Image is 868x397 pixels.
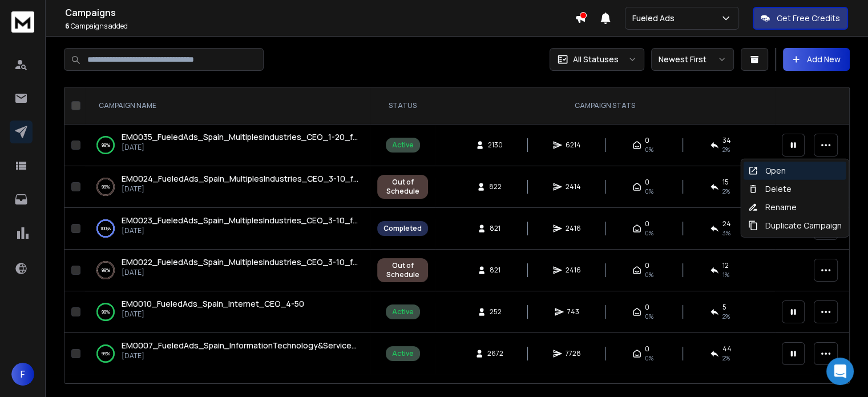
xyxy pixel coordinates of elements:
[566,349,581,358] span: 7728
[645,270,653,279] span: 0%
[392,349,414,358] div: Active
[645,219,649,228] span: 0
[11,363,34,386] button: F
[645,261,649,270] span: 0
[122,215,425,226] span: EM0023_FueledAds_Spain_MultiplesIndustries_CEO_3-10_focus_CEO_2_CEO
[722,354,730,363] span: 2 %
[722,145,730,154] span: 2 %
[722,261,729,270] span: 12
[122,226,359,235] p: [DATE]
[645,178,649,187] span: 0
[722,228,730,238] span: 3 %
[85,166,370,208] td: 99%EM0024_FueledAds_Spain_MultiplesIndustries_CEO_3-10_focus_guaranteed_results[DATE]
[85,291,370,333] td: 99%EM0010_FueledAds_Spain_Internet_CEO_4-50[DATE]
[490,266,501,275] span: 821
[85,208,370,250] td: 100%EM0023_FueledAds_Spain_MultiplesIndustries_CEO_3-10_focus_CEO_2_CEO[DATE]
[11,11,34,33] img: logo
[65,6,575,19] h1: Campaigns
[392,141,414,150] div: Active
[748,202,797,213] div: Rename
[722,312,730,321] span: 2 %
[567,307,579,316] span: 743
[753,7,848,30] button: Get Free Credits
[722,136,731,145] span: 34
[122,298,304,309] span: EM0010_FueledAds_Spain_Internet_CEO_4-50
[748,183,792,195] div: Delete
[122,173,454,184] span: EM0024_FueledAds_Spain_MultiplesIndustries_CEO_3-10_focus_guaranteed_results
[102,348,110,359] p: 99 %
[722,219,731,228] span: 24
[645,228,653,238] span: 0%
[122,143,359,152] p: [DATE]
[783,48,850,71] button: Add New
[722,303,726,312] span: 5
[722,178,729,187] span: 15
[370,87,435,125] th: STATUS
[392,307,414,316] div: Active
[100,223,111,234] p: 100 %
[645,354,653,363] span: 0%
[566,266,581,275] span: 2416
[490,307,502,316] span: 252
[85,125,370,166] td: 99%EM0035_FueledAds_Spain_MultiplesIndustries_CEO_1-20_focus_guaranteed_results[DATE]
[383,224,422,233] div: Completed
[566,182,581,191] span: 2414
[490,224,501,233] span: 821
[122,310,304,319] p: [DATE]
[122,340,359,351] a: EM0007_FueledAds_Spain_InformationTechnology&Services_CEO_11-50
[566,224,581,233] span: 2416
[65,21,70,31] span: 6
[383,178,422,196] div: Out of Schedule
[122,131,454,142] span: EM0035_FueledAds_Spain_MultiplesIndustries_CEO_1-20_focus_guaranteed_results
[122,351,359,360] p: [DATE]
[122,256,436,267] span: EM0022_FueledAds_Spain_MultiplesIndustries_CEO_3-10_focus_qualified_leads
[435,87,775,125] th: CAMPAIGN STATS
[645,187,653,196] span: 0%
[645,303,649,312] span: 0
[651,48,734,71] button: Newest First
[826,358,854,385] div: Open Intercom Messenger
[122,215,359,226] a: EM0023_FueledAds_Spain_MultiplesIndustries_CEO_3-10_focus_CEO_2_CEO
[383,261,422,279] div: Out of Schedule
[722,187,730,196] span: 2 %
[122,185,359,194] p: [DATE]
[65,22,575,31] p: Campaigns added
[488,141,503,150] span: 2130
[748,165,786,177] div: Open
[645,344,649,354] span: 0
[777,13,840,24] p: Get Free Credits
[566,141,581,150] span: 6214
[487,349,503,358] span: 2672
[85,87,370,125] th: CAMPAIGN NAME
[122,340,403,351] span: EM0007_FueledAds_Spain_InformationTechnology&Services_CEO_11-50
[122,268,359,277] p: [DATE]
[489,182,502,191] span: 822
[102,139,110,151] p: 99 %
[645,312,653,321] span: 0%
[122,173,359,185] a: EM0024_FueledAds_Spain_MultiplesIndustries_CEO_3-10_focus_guaranteed_results
[645,145,653,154] span: 0%
[573,54,619,65] p: All Statuses
[645,136,649,145] span: 0
[122,131,359,143] a: EM0035_FueledAds_Spain_MultiplesIndustries_CEO_1-20_focus_guaranteed_results
[102,306,110,318] p: 99 %
[85,333,370,375] td: 99%EM0007_FueledAds_Spain_InformationTechnology&Services_CEO_11-50[DATE]
[748,220,842,231] div: Duplicate Campaign
[632,13,679,24] p: Fueled Ads
[102,181,110,193] p: 99 %
[122,256,359,268] a: EM0022_FueledAds_Spain_MultiplesIndustries_CEO_3-10_focus_qualified_leads
[85,250,370,291] td: 99%EM0022_FueledAds_Spain_MultiplesIndustries_CEO_3-10_focus_qualified_leads[DATE]
[122,298,304,310] a: EM0010_FueledAds_Spain_Internet_CEO_4-50
[102,264,110,276] p: 99 %
[722,344,732,354] span: 44
[722,270,729,279] span: 1 %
